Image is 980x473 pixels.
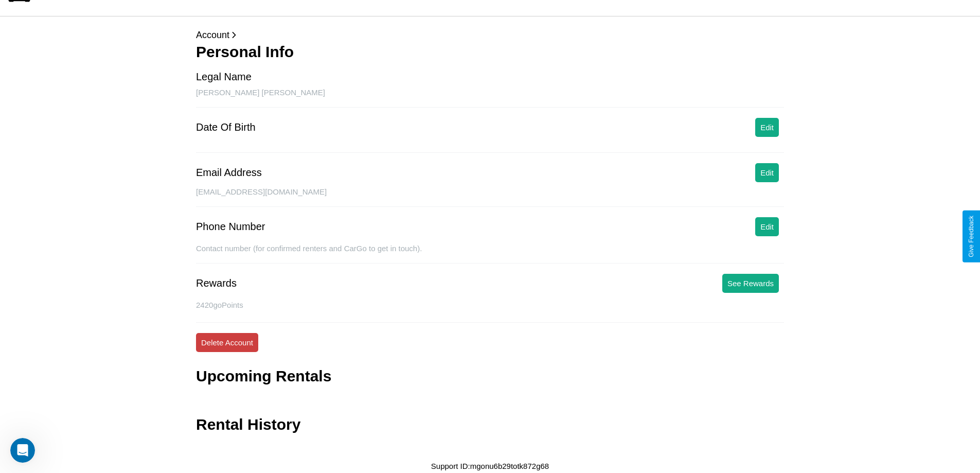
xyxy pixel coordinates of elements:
[431,459,549,473] p: Support ID: mgonu6b29totk872g68
[196,367,331,385] h3: Upcoming Rentals
[755,163,779,182] button: Edit
[10,438,35,463] iframe: Intercom live chat
[196,121,256,133] div: Date Of Birth
[196,298,784,312] p: 2420 goPoints
[196,71,252,83] div: Legal Name
[196,43,784,61] h3: Personal Info
[968,216,975,257] div: Give Feedback
[196,277,237,289] div: Rewards
[196,167,262,179] div: Email Address
[196,187,784,207] div: [EMAIL_ADDRESS][DOMAIN_NAME]
[722,274,779,293] button: See Rewards
[196,27,784,43] p: Account
[196,416,300,433] h3: Rental History
[196,88,784,108] div: [PERSON_NAME] [PERSON_NAME]
[196,244,784,264] div: Contact number (for confirmed renters and CarGo to get in touch).
[196,333,258,352] button: Delete Account
[755,118,779,137] button: Edit
[196,221,265,233] div: Phone Number
[755,217,779,236] button: Edit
